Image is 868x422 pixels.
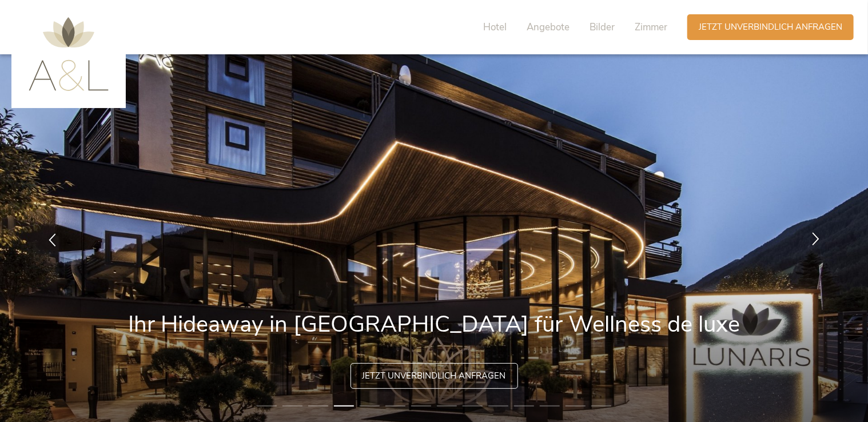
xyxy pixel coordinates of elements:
[29,17,109,91] img: AMONTI & LUNARIS Wellnessresort
[483,21,507,34] span: Hotel
[699,21,842,33] span: Jetzt unverbindlich anfragen
[527,21,570,34] span: Angebote
[635,21,667,34] span: Zimmer
[363,370,506,382] span: Jetzt unverbindlich anfragen
[590,21,615,34] span: Bilder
